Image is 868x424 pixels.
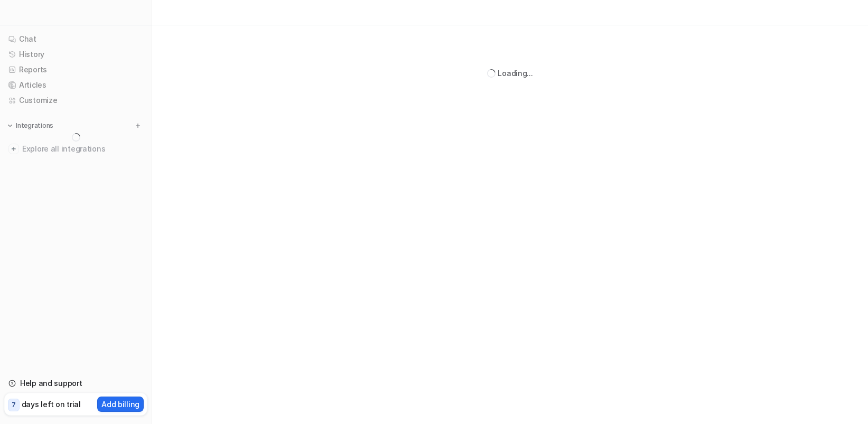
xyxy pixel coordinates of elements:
a: Explore all integrations [4,142,147,156]
p: Add billing [101,399,139,410]
p: Integrations [16,121,53,130]
p: 7 [12,400,16,410]
img: menu_add.svg [134,122,142,129]
div: Loading... [498,68,533,79]
p: days left on trial [22,399,81,410]
a: Articles [4,78,147,92]
a: Chat [4,32,147,46]
span: Explore all integrations [22,140,143,157]
a: Reports [4,62,147,77]
a: Help and support [4,376,147,391]
img: expand menu [6,122,14,129]
a: History [4,47,147,62]
button: Integrations [4,120,57,131]
img: explore all integrations [8,144,19,154]
button: Add billing [97,397,144,412]
a: Customize [4,93,147,108]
